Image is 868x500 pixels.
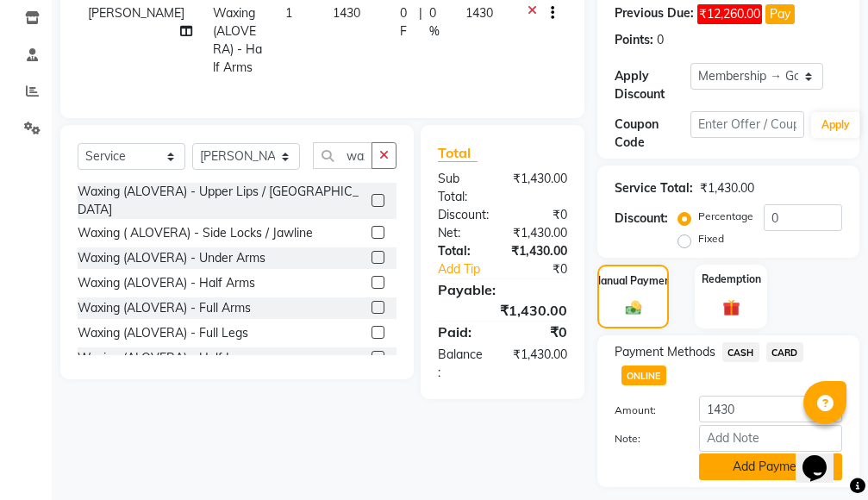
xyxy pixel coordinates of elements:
div: ₹1,430.00 [500,170,580,206]
div: Paid: [425,322,503,342]
span: 1430 [465,5,493,21]
span: Waxing (ALOVERA) - Half Arms [213,5,262,75]
div: ₹1,430.00 [425,300,580,321]
input: Enter Offer / Coupon Code [690,111,804,138]
div: Points: [615,31,653,49]
div: ₹1,430.00 [500,346,580,382]
span: Payment Methods [615,343,715,361]
div: ₹0 [503,322,580,342]
div: Service Total: [615,179,693,197]
div: Coupon Code [615,116,690,152]
label: Percentage [698,209,753,224]
div: 0 [657,31,664,49]
div: Sub Total: [425,170,500,206]
input: Add Note [699,425,842,452]
a: Add Tip [425,260,515,278]
div: Discount: [615,209,668,228]
div: ₹0 [515,260,580,278]
div: Waxing (ALOVERA) - Under Arms [78,249,265,267]
iframe: chat widget [796,431,851,483]
div: Waxing (ALOVERA) - Full Legs [78,324,248,342]
span: CARD [766,342,803,362]
div: Total: [425,242,498,260]
img: _gift.svg [717,297,746,319]
div: Discount: [425,206,503,224]
span: 1 [285,5,292,21]
label: Amount: [602,403,686,418]
div: Apply Discount [615,67,690,103]
div: Waxing (ALOVERA) - Upper Lips / [GEOGRAPHIC_DATA] [78,183,365,219]
div: Waxing (ALOVERA) - Half Arms [78,274,255,292]
div: ₹0 [503,206,580,224]
div: Payable: [425,279,580,300]
span: CASH [722,342,759,362]
span: ONLINE [621,366,666,385]
button: Add Payment [699,453,842,480]
button: Pay [765,4,795,24]
input: Amount [699,396,842,422]
input: Search or Scan [313,142,372,169]
span: 0 % [429,4,445,41]
div: Net: [425,224,500,242]
span: | [419,4,422,41]
label: Note: [602,431,686,447]
div: ₹1,430.00 [500,224,580,242]
div: Waxing (ALOVERA) - Half Legs [78,349,253,367]
div: Waxing (ALOVERA) - Full Arms [78,299,251,317]
div: Balance : [425,346,500,382]
span: 0 F [400,4,413,41]
span: 1430 [333,5,360,21]
label: Redemption [702,272,761,287]
span: Total [438,144,478,162]
label: Fixed [698,231,724,247]
div: Waxing ( ALOVERA) - Side Locks / Jawline [78,224,313,242]
div: Previous Due: [615,4,694,24]
img: _cash.svg [621,299,646,317]
div: ₹1,430.00 [498,242,580,260]
div: ₹1,430.00 [700,179,754,197]
label: Manual Payment [592,273,675,289]
span: ₹12,260.00 [697,4,762,24]
span: [PERSON_NAME] [88,5,184,21]
button: Apply [811,112,860,138]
